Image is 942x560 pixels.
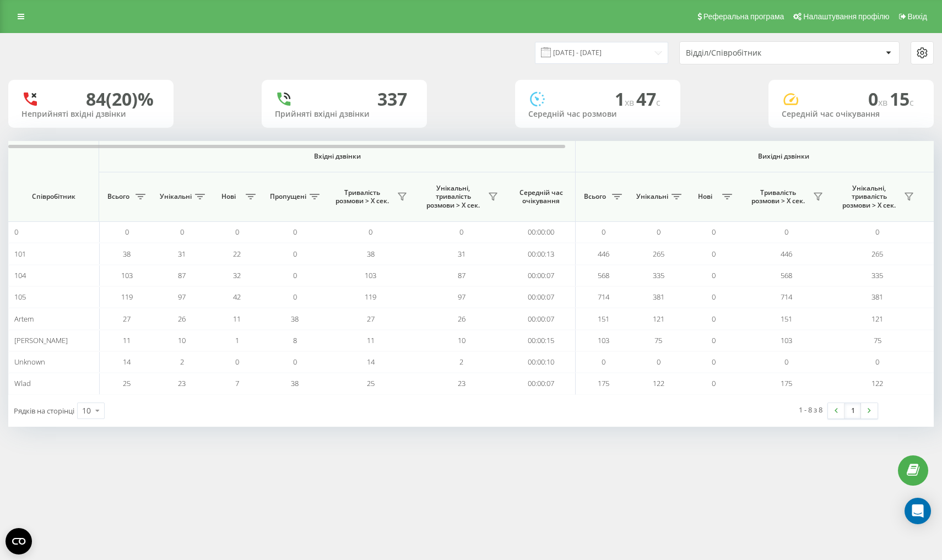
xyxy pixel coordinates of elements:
[369,227,372,237] span: 0
[365,270,376,280] span: 103
[656,96,661,108] span: c
[625,96,636,108] span: хв
[14,292,26,302] span: 105
[178,378,186,388] span: 23
[712,227,716,237] span: 0
[458,249,465,259] span: 31
[233,314,241,324] span: 11
[293,357,297,367] span: 0
[507,373,576,394] td: 00:00:07
[160,192,192,201] span: Унікальні
[18,192,89,201] span: Співробітник
[459,227,463,237] span: 0
[86,89,154,110] div: 84 (20)%
[890,87,914,111] span: 15
[784,227,788,237] span: 0
[781,270,792,280] span: 568
[507,351,576,373] td: 00:00:10
[598,335,609,345] span: 103
[421,184,485,210] span: Унікальні, тривалість розмови > Х сек.
[123,357,131,367] span: 14
[653,270,664,280] span: 335
[803,12,889,21] span: Налаштування профілю
[6,528,32,554] button: Open CMP widget
[691,192,719,201] span: Нові
[270,192,306,201] span: Пропущені
[878,96,890,108] span: хв
[21,110,160,119] div: Неприйняті вхідні дзвінки
[123,314,131,324] span: 27
[799,404,822,415] div: 1 - 8 з 8
[507,221,576,243] td: 00:00:00
[14,335,68,345] span: [PERSON_NAME]
[844,403,861,418] a: 1
[178,314,186,324] span: 26
[293,227,297,237] span: 0
[14,270,26,280] span: 104
[233,292,241,302] span: 42
[121,292,133,302] span: 119
[712,270,716,280] span: 0
[235,378,239,388] span: 7
[507,330,576,351] td: 00:00:15
[653,314,664,324] span: 121
[874,335,881,345] span: 75
[636,192,668,201] span: Унікальні
[215,192,242,201] span: Нові
[367,249,375,259] span: 38
[871,249,883,259] span: 265
[657,227,661,237] span: 0
[507,286,576,308] td: 00:00:07
[123,249,131,259] span: 38
[128,152,546,161] span: Вхідні дзвінки
[180,227,184,237] span: 0
[746,188,810,205] span: Тривалість розмови > Х сек.
[712,357,716,367] span: 0
[233,249,241,259] span: 22
[178,335,186,345] span: 10
[367,378,375,388] span: 25
[712,335,716,345] span: 0
[293,249,297,259] span: 0
[507,265,576,286] td: 00:00:07
[235,335,239,345] span: 1
[178,270,186,280] span: 87
[598,292,609,302] span: 714
[712,314,716,324] span: 0
[908,12,927,21] span: Вихід
[180,357,184,367] span: 2
[712,249,716,259] span: 0
[602,357,605,367] span: 0
[657,357,661,367] span: 0
[458,335,465,345] span: 10
[14,227,18,237] span: 0
[235,227,239,237] span: 0
[598,249,609,259] span: 446
[905,498,931,524] div: Open Intercom Messenger
[293,292,297,302] span: 0
[82,405,91,416] div: 10
[875,357,879,367] span: 0
[458,292,465,302] span: 97
[275,110,414,119] div: Прийняті вхідні дзвінки
[781,378,792,388] span: 175
[871,378,883,388] span: 122
[291,314,299,324] span: 38
[125,227,129,237] span: 0
[909,96,914,108] span: c
[871,292,883,302] span: 381
[123,378,131,388] span: 25
[636,87,661,111] span: 47
[868,87,890,111] span: 0
[653,378,664,388] span: 122
[686,48,818,58] div: Відділ/Співробітник
[654,335,662,345] span: 75
[178,292,186,302] span: 97
[781,314,792,324] span: 151
[365,292,376,302] span: 119
[598,314,609,324] span: 151
[653,249,664,259] span: 265
[121,270,133,280] span: 103
[14,357,45,367] span: Unknown
[458,270,465,280] span: 87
